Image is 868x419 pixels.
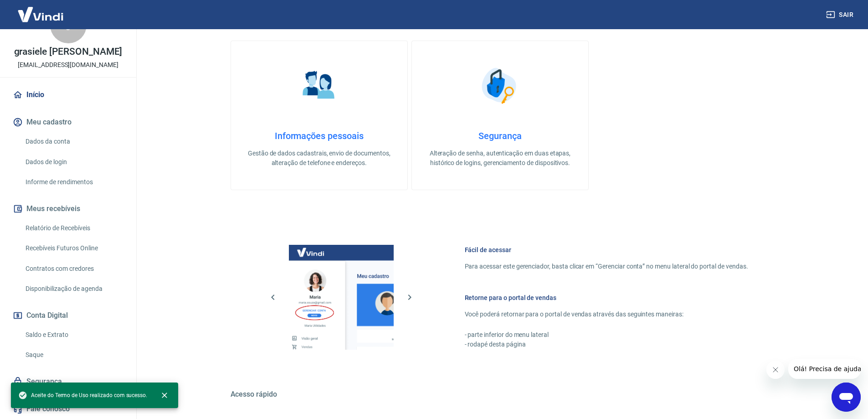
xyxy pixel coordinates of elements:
a: Relatório de Recebíveis [22,219,125,238]
p: - rodapé desta página [465,340,748,349]
a: Informações pessoaisInformações pessoaisGestão de dados cadastrais, envio de documentos, alteraçã... [231,41,408,190]
a: Contratos com credores [22,259,125,278]
a: Recebíveis Futuros Online [22,239,125,258]
h6: Fácil de acessar [465,245,748,254]
img: Informações pessoais [296,63,342,109]
a: SegurançaSegurançaAlteração de senha, autenticação em duas etapas, histórico de logins, gerenciam... [411,41,589,190]
p: - parte inferior do menu lateral [465,330,748,340]
a: Dados da conta [22,132,125,151]
button: close [154,385,175,405]
h4: Informações pessoais [246,130,393,141]
a: Segurança [11,372,125,392]
p: grasiele [PERSON_NAME] [14,47,123,57]
button: Meu cadastro [11,112,125,132]
img: Segurança [477,63,523,109]
button: Conta Digital [11,305,125,326]
iframe: Mensagem da empresa [788,359,861,379]
img: Vindi [11,0,70,28]
button: Sair [824,6,857,23]
a: Início [11,85,125,105]
iframe: Fechar mensagem [766,361,785,379]
a: Saque [22,346,125,364]
button: Meus recebíveis [11,199,125,219]
a: Fale conosco [11,399,125,419]
p: [EMAIL_ADDRESS][DOMAIN_NAME] [18,60,118,70]
span: Olá! Precisa de ajuda? [5,6,77,14]
p: Alteração de senha, autenticação em duas etapas, histórico de logins, gerenciamento de dispositivos. [426,149,574,168]
a: Saldo e Extrato [22,326,125,344]
span: Aceite do Termo de Uso realizado com sucesso. [18,391,147,400]
iframe: Botão para abrir a janela de mensagens [832,383,861,412]
h6: Retorne para o portal de vendas [465,293,748,302]
p: Gestão de dados cadastrais, envio de documentos, alteração de telefone e endereços. [246,149,393,168]
p: Para acessar este gerenciador, basta clicar em “Gerenciar conta” no menu lateral do portal de ven... [465,262,748,271]
h4: Segurança [426,130,574,141]
img: Imagem da dashboard mostrando o botão de gerenciar conta na sidebar no lado esquerdo [289,245,394,350]
a: Disponibilização de agenda [22,279,125,298]
a: Dados de login [22,153,125,171]
h5: Acesso rápido [231,390,770,399]
a: Informe de rendimentos [22,173,125,191]
p: Você poderá retornar para o portal de vendas através das seguintes maneiras: [465,310,748,319]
